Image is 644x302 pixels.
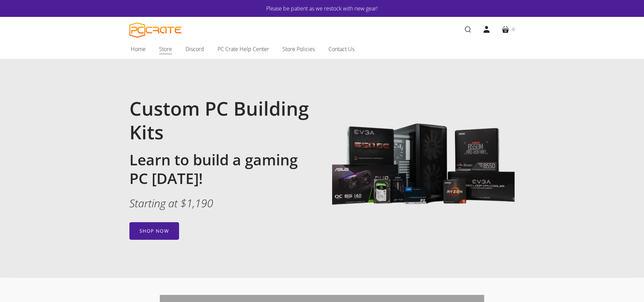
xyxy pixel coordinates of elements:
[152,42,179,56] a: Store
[496,20,520,39] a: 0
[512,26,515,33] span: 0
[124,42,152,56] a: Home
[322,42,361,56] a: Contact Us
[218,45,269,53] span: PC Crate Help Center
[282,45,315,53] span: Store Policies
[129,22,182,38] a: PC CRATE
[119,42,525,59] nav: Main navigation
[131,45,146,53] span: Home
[129,222,179,240] a: Shop now
[150,4,494,13] a: Please be patient as we restock with new gear!
[328,45,354,53] span: Contact Us
[276,42,322,56] a: Store Policies
[185,45,204,53] span: Discord
[179,42,211,56] a: Discord
[129,196,213,210] em: Starting at $1,190
[332,76,515,258] img: Image with gaming PC components including Lian Li 205 Lancool case, MSI B550M motherboard, EVGA 6...
[129,150,312,188] h2: Learn to build a gaming PC [DATE]!
[159,45,172,53] span: Store
[211,42,276,56] a: PC Crate Help Center
[129,96,312,144] h1: Custom PC Building Kits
